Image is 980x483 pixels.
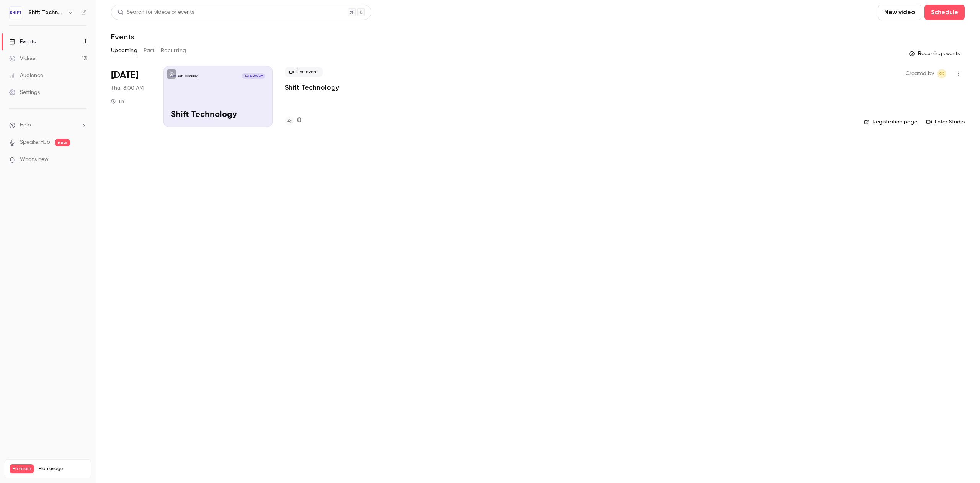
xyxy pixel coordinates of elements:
[937,69,946,78] span: Kristen DeLuca
[10,464,34,473] span: Premium
[70,473,86,480] p: / 400
[111,84,144,92] span: Thu, 8:00 AM
[285,83,339,92] a: Shift Technology
[118,8,194,16] div: Search for videos or events
[111,44,137,57] button: Upcoming
[39,466,86,472] span: Plan usage
[242,73,265,79] span: [DATE] 8:00 AM
[939,69,945,78] span: KD
[20,156,49,164] span: What's new
[171,110,265,120] p: Shift Technology
[924,5,965,20] button: Schedule
[864,118,917,126] a: Registration page
[144,44,155,57] button: Past
[9,38,36,46] div: Events
[9,72,43,79] div: Audience
[28,9,64,16] h6: Shift Technology
[161,44,186,57] button: Recurring
[10,473,24,480] p: Videos
[297,115,301,126] h4: 0
[178,74,198,78] p: Shift Technology
[905,48,965,60] button: Recurring events
[20,138,50,146] a: SpeakerHub
[878,5,921,20] button: New video
[285,67,323,77] span: Live event
[163,66,273,127] a: Shift TechnologyShift Technology[DATE] 8:00 AMShift Technology
[906,69,934,78] span: Created by
[10,7,22,19] img: Shift Technology
[20,121,31,129] span: Help
[111,32,134,41] h1: Events
[77,156,87,163] iframe: Noticeable Trigger
[9,89,40,96] div: Settings
[9,121,87,129] li: help-dropdown-opener
[111,69,138,81] span: [DATE]
[55,139,70,146] span: new
[70,475,74,479] span: 16
[9,55,36,62] div: Videos
[111,66,151,127] div: Aug 14 Thu, 8:00 AM (America/New York)
[111,98,124,104] div: 1 h
[285,115,301,126] a: 0
[926,118,965,126] a: Enter Studio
